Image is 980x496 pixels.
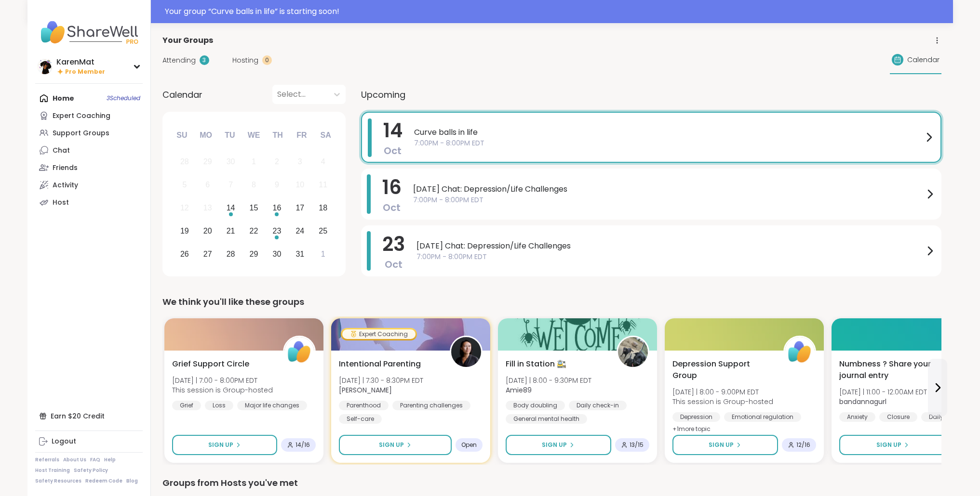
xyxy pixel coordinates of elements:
[416,252,924,262] span: 7:00PM - 8:00PM EDT
[35,478,81,484] a: Safety Resources
[313,175,334,196] div: Not available Saturday, October 11th, 2025
[175,244,195,264] div: Choose Sunday, October 26th, 2025
[227,224,235,237] div: 21
[416,240,924,252] span: [DATE] Chat: Depression/Life Challenges
[385,258,403,271] span: Oct
[203,224,212,237] div: 20
[227,201,235,214] div: 14
[262,55,272,65] div: 0
[319,178,327,191] div: 11
[35,467,70,474] a: Host Training
[35,407,143,425] div: Earn $20 Credit
[275,155,279,168] div: 2
[672,412,720,422] div: Depression
[542,441,567,449] span: Sign Up
[203,248,212,261] div: 27
[709,441,734,449] span: Sign Up
[339,401,389,410] div: Parenthood
[65,68,105,76] span: Pro Member
[162,295,941,309] div: We think you'll like these groups
[35,159,143,176] a: Friends
[252,178,256,191] div: 8
[35,107,143,124] a: Expert Coaching
[162,88,202,101] span: Calendar
[275,178,279,191] div: 9
[162,35,213,46] span: Your Groups
[182,178,187,191] div: 5
[232,55,258,65] span: Hosting
[250,224,258,237] div: 22
[180,248,189,261] div: 26
[227,155,235,168] div: 30
[53,129,109,138] div: Support Groups
[273,248,282,261] div: 30
[414,138,923,148] span: 7:00PM - 8:00PM EDT
[208,441,233,449] span: Sign Up
[290,244,310,264] div: Choose Friday, October 31st, 2025
[52,437,76,446] div: Logout
[197,244,218,264] div: Choose Monday, October 27th, 2025
[384,144,402,157] span: Oct
[74,467,108,474] a: Safety Policy
[382,174,402,201] span: 16
[295,441,310,449] span: 14 / 16
[243,125,264,146] div: We
[243,175,264,196] div: Not available Wednesday, October 8th, 2025
[319,201,327,214] div: 18
[506,435,611,455] button: Sign Up
[414,127,923,138] span: Curve balls in life
[35,15,143,49] img: ShareWell Nav Logo
[295,201,304,214] div: 17
[53,198,69,208] div: Host
[237,401,307,410] div: Major life changes
[172,376,273,385] span: [DATE] | 7:00 - 8:00PM EDT
[85,478,122,484] a: Redeem Code
[195,125,216,146] div: Mo
[313,221,334,241] div: Choose Saturday, October 25th, 2025
[413,183,924,195] span: [DATE] Chat: Depression/Life Challenges
[451,337,481,367] img: Natasha
[506,401,565,410] div: Body doubling
[339,414,382,424] div: Self-care
[252,155,256,168] div: 1
[175,198,195,219] div: Not available Sunday, October 12th, 2025
[172,358,249,370] span: Grief Support Circle
[383,117,403,144] span: 14
[290,221,310,241] div: Choose Friday, October 24th, 2025
[672,397,773,406] span: This session is Group-hosted
[319,224,327,237] div: 25
[267,221,287,241] div: Choose Thursday, October 23rd, 2025
[361,88,405,101] span: Upcoming
[220,198,241,219] div: Choose Tuesday, October 14th, 2025
[162,476,941,490] div: Groups from Hosts you've met
[250,201,258,214] div: 15
[165,6,947,17] div: Your group “ Curve balls in life ” is starting soon!
[126,478,138,484] a: Blog
[172,435,277,455] button: Sign Up
[205,401,233,410] div: Loss
[291,125,312,146] div: Fr
[197,175,218,196] div: Not available Monday, October 6th, 2025
[175,175,195,196] div: Not available Sunday, October 5th, 2025
[104,457,116,463] a: Help
[53,146,70,156] div: Chat
[295,248,304,261] div: 31
[171,125,192,146] div: Su
[205,178,210,191] div: 6
[339,358,421,370] span: Intentional Parenting
[228,178,233,191] div: 7
[672,358,773,381] span: Depression Support Group
[35,142,143,159] a: Chat
[290,175,310,196] div: Not available Friday, October 10th, 2025
[313,152,334,172] div: Not available Saturday, October 4th, 2025
[342,329,416,339] div: Expert Coaching
[339,385,392,395] b: [PERSON_NAME]
[53,181,78,190] div: Activity
[315,125,336,146] div: Sa
[284,337,314,367] img: ShareWell
[53,111,110,121] div: Expert Coaching
[506,376,591,385] span: [DATE] | 8:00 - 9:30PM EDT
[180,155,189,168] div: 28
[250,248,258,261] div: 29
[413,195,924,205] span: 7:00PM - 8:00PM EDT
